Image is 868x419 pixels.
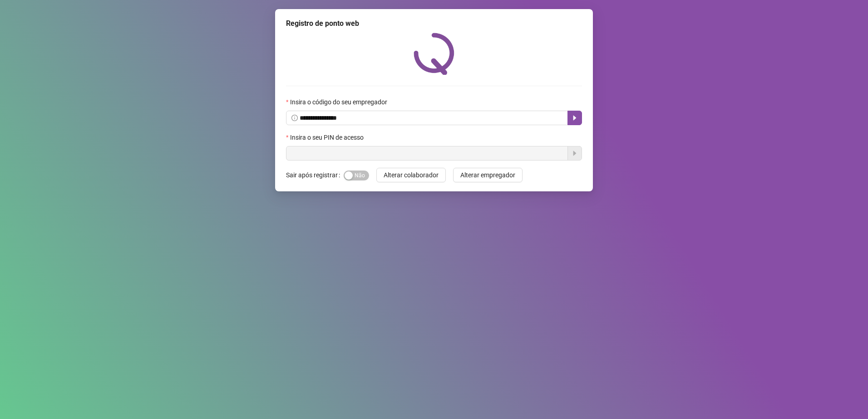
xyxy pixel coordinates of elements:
[384,170,439,180] span: Alterar colaborador
[291,115,298,121] span: info-circle
[286,97,393,107] label: Insira o código do seu empregador
[414,33,454,75] img: QRPoint
[376,168,446,182] button: Alterar colaborador
[460,170,515,180] span: Alterar empregador
[571,114,578,122] span: caret-right
[286,168,344,182] label: Sair após registrar
[286,132,370,142] label: Insira o seu PIN de acesso
[453,168,523,182] button: Alterar empregador
[286,18,582,29] div: Registro de ponto web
